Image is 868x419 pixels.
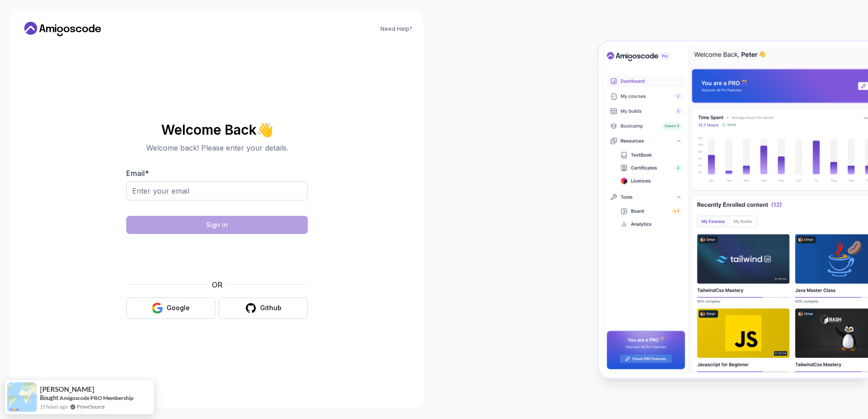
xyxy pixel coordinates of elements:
p: Welcome back! Please enter your details. [126,142,308,153]
span: Bought [40,394,59,401]
button: Sign in [126,216,308,234]
a: ProveSource [77,403,105,410]
iframe: Widget containing checkbox for hCaptcha security challenge [148,239,286,274]
button: Google [126,297,215,319]
a: Home link [22,22,104,36]
a: Need Help? [380,25,412,33]
label: Email * [126,169,149,178]
span: 👋 [256,122,273,137]
span: 15 hours ago [40,403,68,410]
button: Github [219,297,308,319]
input: Enter your email [126,181,308,200]
p: OR [212,279,222,290]
img: Amigoscode Dashboard [599,42,868,377]
div: Sign in [206,220,228,229]
span: [PERSON_NAME] [40,385,94,393]
a: Amigoscode PRO Membership [59,395,133,401]
img: provesource social proof notification image [7,382,37,412]
h2: Welcome Back [126,122,308,137]
div: Github [260,303,281,312]
div: Google [167,303,190,312]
